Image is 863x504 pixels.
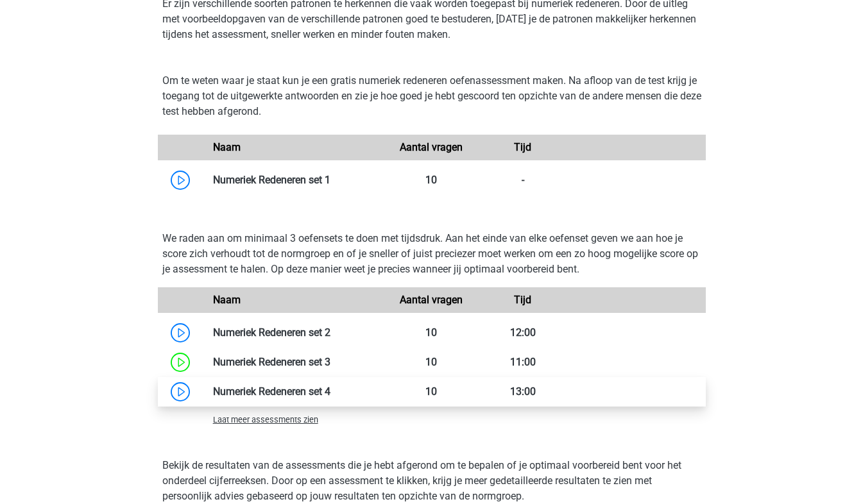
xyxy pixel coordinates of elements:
[162,231,701,277] p: We raden aan om minimaal 3 oefensets te doen met tijdsdruk. Aan het einde van elke oefenset geven...
[477,140,568,155] div: Tijd
[213,415,318,424] span: Laat meer assessments zien
[477,292,568,308] div: Tijd
[203,140,386,155] div: Naam
[203,172,386,188] div: Numeriek Redeneren set 1
[203,325,386,340] div: Numeriek Redeneren set 2
[203,384,386,399] div: Numeriek Redeneren set 4
[203,355,386,370] div: Numeriek Redeneren set 3
[386,292,477,308] div: Aantal vragen
[386,140,477,155] div: Aantal vragen
[162,73,701,119] p: Om te weten waar je staat kun je een gratis numeriek redeneren oefenassessment maken. Na afloop v...
[203,292,386,308] div: Naam
[162,458,701,504] p: Bekijk de resultaten van de assessments die je hebt afgerond om te bepalen of je optimaal voorber...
